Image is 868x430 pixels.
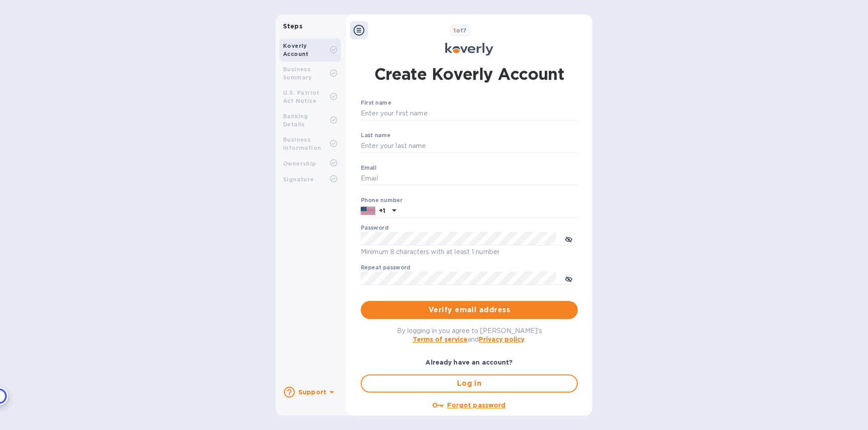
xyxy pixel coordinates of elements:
b: Steps [283,23,302,30]
label: First name [361,101,391,106]
input: Enter your last name [361,139,578,153]
input: Enter your first name [361,107,578,120]
b: Signature [283,176,314,183]
img: US [361,206,375,216]
label: Repeat password [361,265,410,271]
u: Forgot password [447,402,505,409]
input: Email [361,172,578,185]
b: Business Summary [283,66,312,81]
b: of 7 [453,27,467,34]
a: Privacy policy [479,336,524,343]
p: +1 [379,206,385,215]
b: Already have an account? [425,359,513,366]
label: Phone number [361,198,402,203]
button: toggle password visibility [560,269,578,287]
label: Last name [361,133,391,138]
b: Business Information [283,136,321,151]
span: By logging in you agree to [PERSON_NAME]'s and . [397,327,542,343]
span: Verify email address [368,305,571,315]
b: U.S. Patriot Act Notice [283,89,320,104]
span: Log in [369,378,570,389]
b: Ownership [283,160,316,167]
p: Minimum 8 characters with at least 1 number [361,247,578,257]
a: Terms of service [413,336,467,343]
h1: Create Koverly Account [374,63,565,85]
label: Email [361,165,377,171]
button: Verify email address [361,301,578,319]
button: toggle password visibility [560,230,578,248]
b: Support [298,388,326,396]
span: 1 [453,27,456,34]
b: Banking Details [283,113,308,128]
b: Koverly Account [283,42,309,57]
label: Password [361,226,388,231]
button: Log in [361,375,578,393]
